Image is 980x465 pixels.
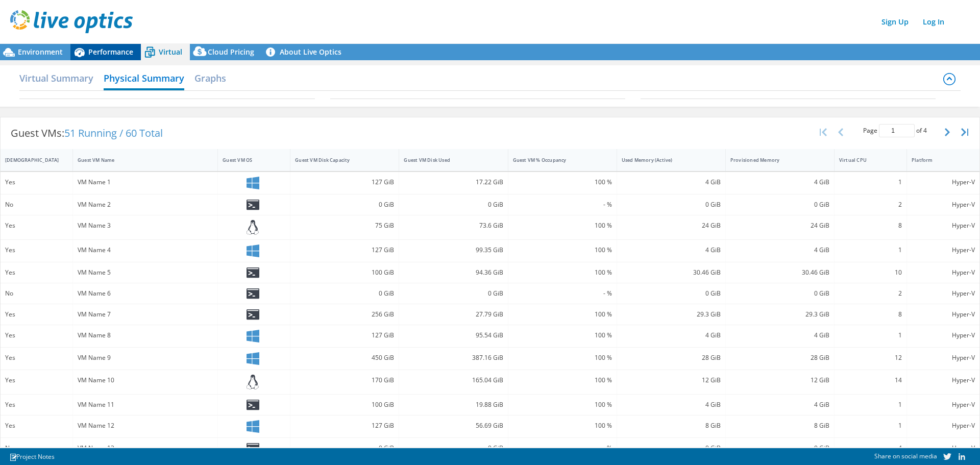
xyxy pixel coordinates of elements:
[404,199,503,210] div: 0 GiB
[78,157,201,163] div: Guest VM Name
[513,177,612,188] div: 100 %
[513,244,612,256] div: 100 %
[513,157,600,163] div: Guest VM % Occupancy
[912,309,975,320] div: Hyper-V
[513,267,612,278] div: 100 %
[5,199,68,210] div: No
[513,375,612,386] div: 100 %
[295,267,394,278] div: 100 GiB
[5,399,68,410] div: Yes
[10,10,133,33] img: live_optics_svg.svg
[208,47,254,57] span: Cloud Pricing
[404,220,503,231] div: 73.6 GiB
[194,68,226,88] h2: Graphs
[622,267,721,278] div: 30.46 GiB
[730,352,829,363] div: 28 GiB
[5,352,68,363] div: Yes
[730,220,829,231] div: 24 GiB
[295,288,394,299] div: 0 GiB
[19,68,93,88] h2: Virtual Summary
[78,420,213,431] div: VM Name 12
[78,177,213,188] div: VM Name 1
[295,352,394,363] div: 450 GiB
[622,330,721,341] div: 4 GiB
[513,352,612,363] div: 100 %
[839,375,902,386] div: 14
[923,126,927,135] span: 4
[404,420,503,431] div: 56.69 GiB
[78,309,213,320] div: VM Name 7
[295,220,394,231] div: 75 GiB
[404,330,503,341] div: 95.54 GiB
[78,352,213,363] div: VM Name 9
[513,220,612,231] div: 100 %
[513,309,612,320] div: 100 %
[622,375,721,386] div: 12 GiB
[78,244,213,256] div: VM Name 4
[730,399,829,410] div: 4 GiB
[839,220,902,231] div: 8
[730,267,829,278] div: 30.46 GiB
[730,157,817,163] div: Provisioned Memory
[876,14,914,29] a: Sign Up
[295,309,394,320] div: 256 GiB
[295,177,394,188] div: 127 GiB
[513,330,612,341] div: 100 %
[839,177,902,188] div: 1
[912,157,963,163] div: Platform
[622,177,721,188] div: 4 GiB
[912,220,975,231] div: Hyper-V
[513,443,612,454] div: - %
[730,420,829,431] div: 8 GiB
[912,420,975,431] div: Hyper-V
[839,352,902,363] div: 12
[404,352,503,363] div: 387.16 GiB
[404,375,503,386] div: 165.04 GiB
[622,399,721,410] div: 4 GiB
[622,352,721,363] div: 28 GiB
[223,157,273,163] div: Guest VM OS
[5,420,68,431] div: Yes
[78,375,213,386] div: VM Name 10
[912,244,975,256] div: Hyper-V
[839,244,902,256] div: 1
[295,244,394,256] div: 127 GiB
[78,443,213,454] div: VM Name 13
[5,267,68,278] div: Yes
[404,267,503,278] div: 94.36 GiB
[295,199,394,210] div: 0 GiB
[404,443,503,454] div: 0 GiB
[839,330,902,341] div: 1
[918,14,949,29] a: Log In
[64,126,163,140] span: 51 Running / 60 Total
[1,117,173,149] div: Guest VMs:
[513,288,612,299] div: - %
[295,420,394,431] div: 127 GiB
[5,177,68,188] div: Yes
[295,399,394,410] div: 100 GiB
[2,450,62,463] a: Project Notes
[839,443,902,454] div: 4
[730,309,829,320] div: 29.3 GiB
[730,199,829,210] div: 0 GiB
[295,330,394,341] div: 127 GiB
[912,199,975,210] div: Hyper-V
[622,199,721,210] div: 0 GiB
[78,399,213,410] div: VM Name 11
[622,420,721,431] div: 8 GiB
[839,399,902,410] div: 1
[5,244,68,256] div: Yes
[839,309,902,320] div: 8
[104,68,184,90] h2: Physical Summary
[5,309,68,320] div: Yes
[5,443,68,454] div: No
[622,309,721,320] div: 29.3 GiB
[730,375,829,386] div: 12 GiB
[5,220,68,231] div: Yes
[404,244,503,256] div: 99.35 GiB
[879,124,915,137] input: jump to page
[404,309,503,320] div: 27.79 GiB
[513,420,612,431] div: 100 %
[404,177,503,188] div: 17.22 GiB
[5,288,68,299] div: No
